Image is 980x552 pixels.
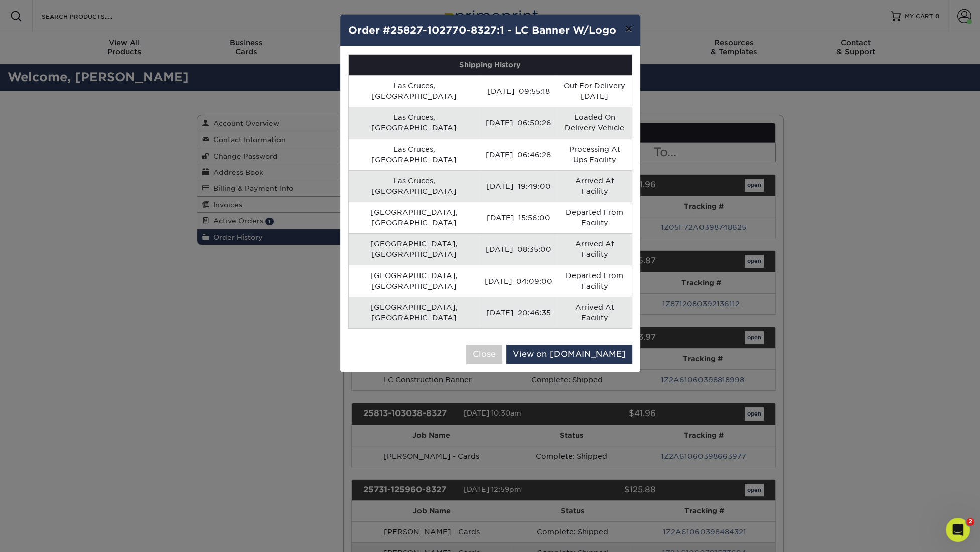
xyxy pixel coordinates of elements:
[349,107,480,139] td: Las Cruces, [GEOGRAPHIC_DATA]
[349,75,480,107] td: Las Cruces, [GEOGRAPHIC_DATA]
[946,518,970,542] iframe: Intercom live chat
[557,233,631,265] td: Arrived At Facility
[479,107,557,139] td: [DATE] 06:50:26
[506,345,632,364] a: View on [DOMAIN_NAME]
[349,265,480,297] td: [GEOGRAPHIC_DATA], [GEOGRAPHIC_DATA]
[466,345,502,364] button: Close
[557,75,631,107] td: Out For Delivery [DATE]
[479,233,557,265] td: [DATE] 08:35:00
[966,518,974,526] span: 2
[349,297,480,328] td: [GEOGRAPHIC_DATA], [GEOGRAPHIC_DATA]
[479,170,557,202] td: [DATE] 19:49:00
[557,297,631,328] td: Arrived At Facility
[479,202,557,233] td: [DATE] 15:56:00
[349,233,480,265] td: [GEOGRAPHIC_DATA], [GEOGRAPHIC_DATA]
[557,265,631,297] td: Departed From Facility
[479,139,557,170] td: [DATE] 06:46:28
[557,107,631,139] td: Loaded On Delivery Vehicle
[557,139,631,170] td: Processing At Ups Facility
[349,55,632,75] th: Shipping History
[349,202,480,233] td: [GEOGRAPHIC_DATA], [GEOGRAPHIC_DATA]
[349,170,480,202] td: Las Cruces, [GEOGRAPHIC_DATA]
[348,23,632,38] h4: Order #25827-102770-8327:1 - LC Banner W/Logo
[349,139,480,170] td: Las Cruces, [GEOGRAPHIC_DATA]
[479,265,557,297] td: [DATE] 04:09:00
[557,170,631,202] td: Arrived At Facility
[479,75,557,107] td: [DATE] 09:55:18
[479,297,557,328] td: [DATE] 20:46:35
[557,202,631,233] td: Departed From Facility
[617,15,640,43] button: ×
